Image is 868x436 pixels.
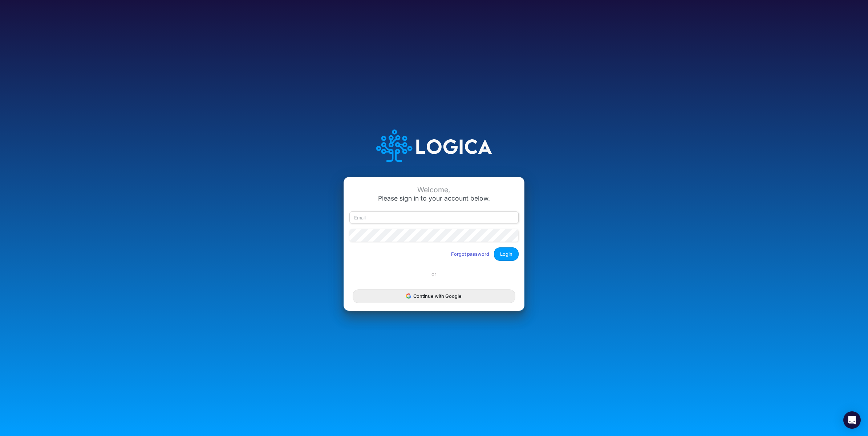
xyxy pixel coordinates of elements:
div: Welcome, [349,186,519,194]
button: Continue with Google [353,289,515,303]
button: Forgot password [446,248,494,260]
input: Email [349,211,519,224]
div: Open Intercom Messenger [843,411,861,429]
button: Login [494,247,519,261]
span: Please sign in to your account below. [378,194,490,202]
